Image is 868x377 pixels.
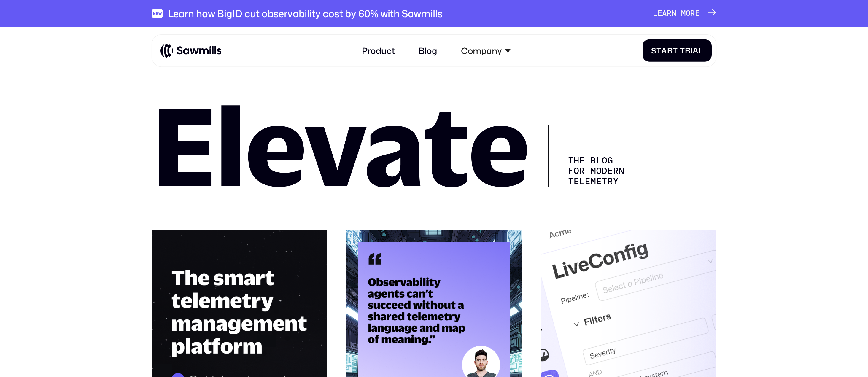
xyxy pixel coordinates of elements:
[661,46,667,55] span: a
[355,39,401,62] a: Product
[658,9,662,18] span: e
[686,9,691,18] span: o
[699,46,703,55] span: l
[680,46,685,55] span: T
[168,8,443,20] div: Learn how BigID cut observability cost by 60% with Sawmills
[667,46,673,55] span: r
[412,39,444,62] a: Blog
[653,9,658,18] span: L
[548,125,635,187] div: The Blog for Modern telemetry
[643,39,712,62] a: StartTrial
[653,9,716,18] a: Learnmore
[691,46,693,55] span: i
[455,39,517,62] div: Company
[695,9,700,18] span: e
[693,46,699,55] span: a
[656,46,662,55] span: t
[672,9,676,18] span: n
[662,9,667,18] span: a
[685,46,691,55] span: r
[690,9,695,18] span: r
[651,46,656,55] span: S
[461,45,502,56] div: Company
[667,9,672,18] span: r
[673,46,678,55] span: t
[152,103,529,187] h1: Elevate
[681,9,686,18] span: m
